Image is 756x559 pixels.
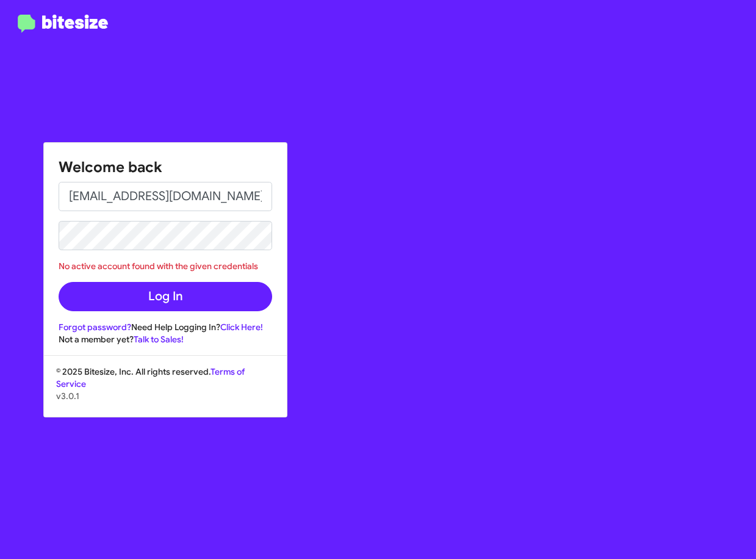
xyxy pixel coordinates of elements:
[56,390,275,402] p: v3.0.1
[59,322,131,333] a: Forgot password?
[220,322,263,333] a: Click Here!
[59,282,272,311] button: Log In
[59,333,272,345] div: Not a member yet?
[59,182,272,211] input: Email address
[134,334,184,345] a: Talk to Sales!
[59,321,272,333] div: Need Help Logging In?
[56,366,245,389] a: Terms of Service
[44,366,287,417] div: © 2025 Bitesize, Inc. All rights reserved.
[59,157,272,177] h1: Welcome back
[59,260,272,272] div: No active account found with the given credentials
